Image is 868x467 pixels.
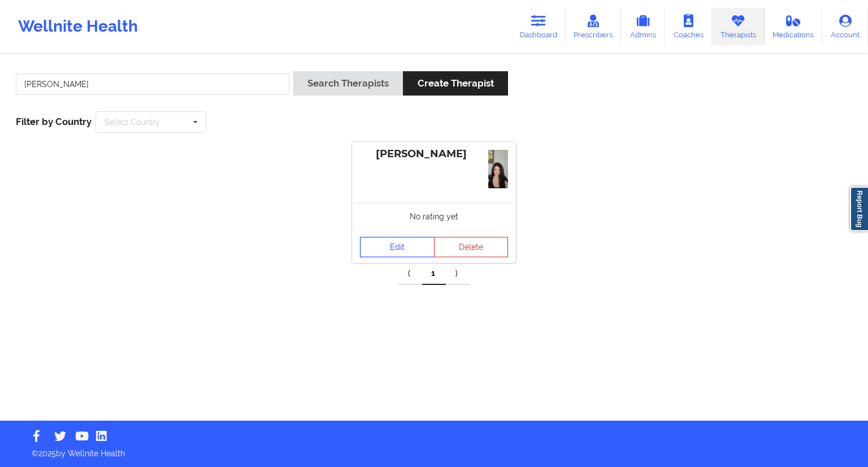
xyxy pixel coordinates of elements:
button: Delete [434,237,509,257]
div: Select Country [105,118,160,126]
a: Report Bug [850,187,868,231]
a: Admins [621,8,665,45]
span: Filter by Country [16,116,92,127]
a: Account [822,8,868,45]
img: df28c482-5d1e-470d-987e-8ffed742e6feBio_pic.jpg [488,150,508,188]
a: Previous item [398,262,422,285]
a: 1 [422,262,446,285]
a: Therapists [712,8,765,45]
button: Search Therapists [293,71,403,96]
input: Search Keywords [16,73,289,95]
a: Coaches [665,8,712,45]
div: Pagination Navigation [398,262,470,285]
div: No rating yet [352,202,516,230]
button: Create Therapist [403,71,507,96]
a: Dashboard [511,8,566,45]
a: Medications [765,8,823,45]
p: © 2025 by Wellnite Health [24,440,844,459]
div: [PERSON_NAME] [360,148,508,161]
a: Next item [446,262,470,285]
a: Prescribers [566,8,622,45]
a: Edit [360,237,435,257]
